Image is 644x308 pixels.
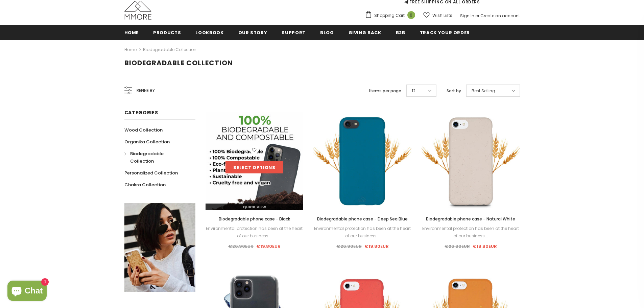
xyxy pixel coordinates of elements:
[480,13,520,19] a: Create an account
[124,167,178,179] a: Personalized Collection
[130,150,164,164] span: Biodegradable Collection
[243,204,266,210] span: Quick View
[124,170,178,176] span: Personalized Collection
[412,88,415,94] span: 12
[219,216,290,222] span: Biodegradable phone case - Black
[420,25,470,40] a: Track your order
[206,225,304,240] div: Environmental protection has been at the heart of our business...
[238,25,267,40] a: Our Story
[426,216,515,222] span: Biodegradable phone case - Natural White
[195,25,223,40] a: Lookbook
[423,9,452,21] a: Wish Lists
[349,25,381,40] a: Giving back
[475,13,479,19] span: or
[124,148,188,167] a: Biodegradable Collection
[124,58,233,68] span: Biodegradable Collection
[422,215,520,223] a: Biodegradable phone case - Natural White
[336,243,362,250] span: €26.90EUR
[137,87,155,94] span: Refine by
[313,215,411,223] a: Biodegradable phone case - Deep Sea Blue
[472,88,495,94] span: Best Selling
[282,25,306,40] a: support
[124,124,163,136] a: Wood Collection
[238,29,267,36] span: Our Story
[153,25,181,40] a: Products
[407,11,415,19] span: 0
[228,243,254,250] span: €26.90EUR
[225,161,283,173] a: Select options
[420,29,470,36] span: Track your order
[320,25,334,40] a: Blog
[124,136,170,148] a: Organika Collection
[374,12,405,19] span: Shopping Cart
[473,243,497,250] span: €19.80EUR
[124,1,151,20] img: MMORE Cases
[256,243,281,250] span: €19.80EUR
[349,29,381,36] span: Giving back
[447,88,461,94] label: Sort by
[460,13,474,19] a: Sign In
[124,29,139,36] span: Home
[124,182,166,188] span: Chakra Collection
[124,127,163,133] span: Wood Collection
[396,25,405,40] a: B2B
[282,29,306,36] span: support
[313,225,411,240] div: Environmental protection has been at the heart of our business...
[317,216,408,222] span: Biodegradable phone case - Deep Sea Blue
[396,29,405,36] span: B2B
[206,112,304,210] img: Fully Compostable Eco Friendly Phone Case
[364,243,389,250] span: €19.80EUR
[124,109,158,116] span: Categories
[143,47,196,52] a: Biodegradable Collection
[422,225,520,240] div: Environmental protection has been at the heart of our business...
[206,215,304,223] a: Biodegradable phone case - Black
[369,88,401,94] label: Items per page
[124,46,137,54] a: Home
[320,29,334,36] span: Blog
[153,29,181,36] span: Products
[124,179,166,191] a: Chakra Collection
[445,243,470,250] span: €26.90EUR
[195,29,223,36] span: Lookbook
[124,139,170,145] span: Organika Collection
[206,204,304,210] a: Quick View
[432,12,452,19] span: Wish Lists
[124,25,139,40] a: Home
[5,281,49,303] inbox-online-store-chat: Shopify online store chat
[365,10,419,21] a: Shopping Cart 0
